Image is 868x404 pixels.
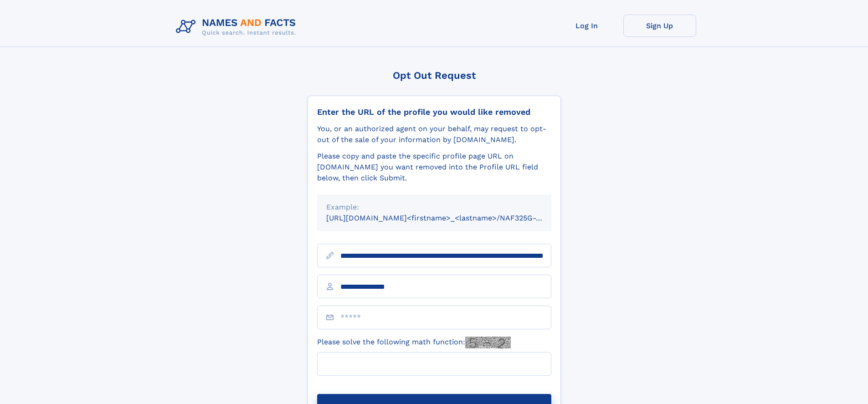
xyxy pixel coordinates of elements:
label: Please solve the following math function: [317,337,511,348]
img: Logo Names and Facts [172,15,303,39]
div: Please copy and paste the specific profile page URL on [DOMAIN_NAME] you want removed into the Pr... [317,151,551,184]
small: [URL][DOMAIN_NAME]<firstname>_<lastname>/NAF325G-xxxxxxxx [326,214,569,222]
div: Enter the URL of the profile you would like removed [317,107,551,117]
div: Opt Out Request [308,70,561,81]
div: Example: [326,202,542,213]
a: Log In [550,15,623,37]
a: Sign Up [623,15,696,37]
div: You, or an authorized agent on your behalf, may request to opt-out of the sale of your informatio... [317,123,551,145]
